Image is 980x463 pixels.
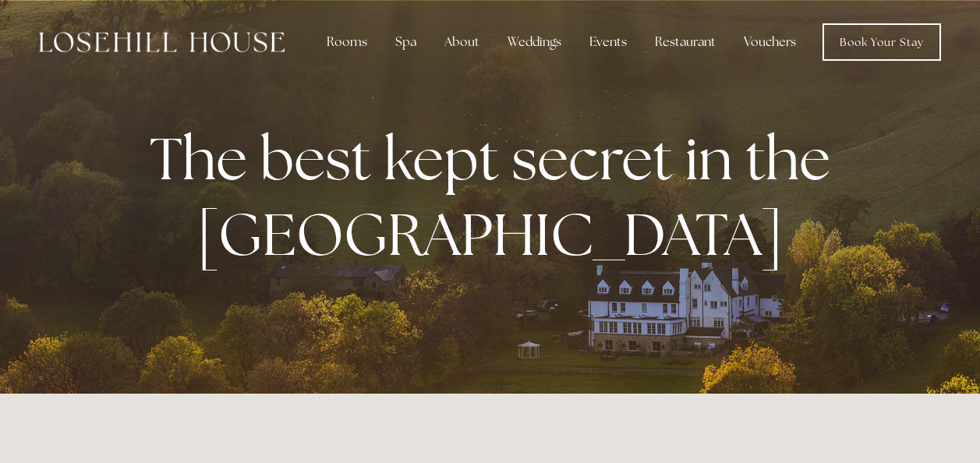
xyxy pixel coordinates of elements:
a: Vouchers [731,27,808,58]
div: Rooms [314,27,380,58]
div: About [432,27,492,58]
img: Losehill House [39,32,285,52]
div: Events [577,27,639,58]
div: Weddings [495,27,574,58]
strong: The best kept secret in the [GEOGRAPHIC_DATA] [150,120,843,273]
a: Book Your Stay [823,23,941,61]
div: Spa [383,27,429,58]
div: Restaurant [642,27,728,58]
